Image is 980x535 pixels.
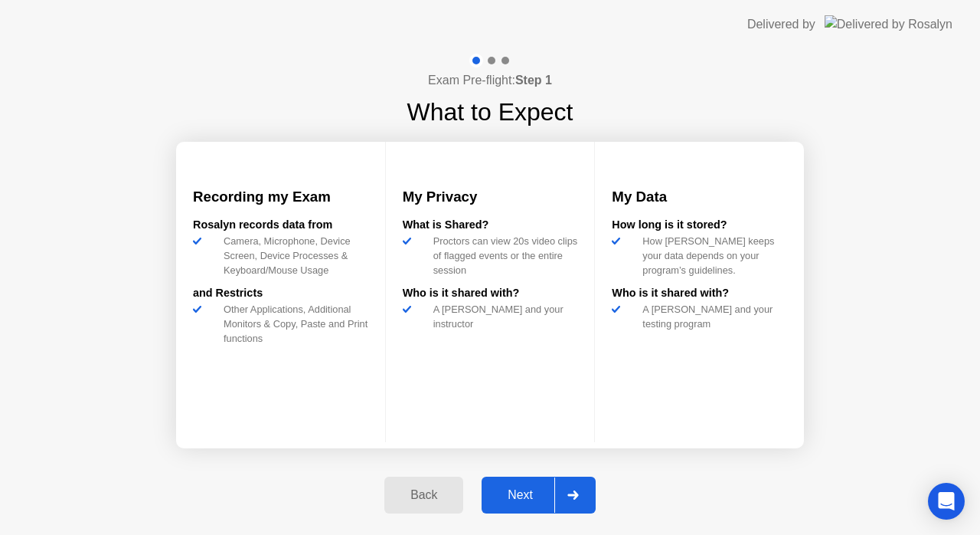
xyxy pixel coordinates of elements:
[427,302,578,331] div: A [PERSON_NAME] and your instructor
[636,234,787,278] div: How [PERSON_NAME] keeps your data depends on your program’s guidelines.
[428,71,552,90] h4: Exam Pre-flight:
[482,477,596,514] button: Next
[403,285,578,302] div: Who is it shared with?
[217,234,368,278] div: Camera, Microphone, Device Screen, Device Processes & Keyboard/Mouse Usage
[403,186,578,208] h3: My Privacy
[612,285,787,302] div: Who is it shared with?
[193,285,368,302] div: and Restricts
[389,488,459,502] div: Back
[193,217,368,234] div: Rosalyn records data from
[403,217,578,234] div: What is Shared?
[427,234,578,278] div: Proctors can view 20s video clips of flagged events or the entire session
[612,217,787,234] div: How long is it stored?
[928,483,965,520] div: Open Intercom Messenger
[636,302,787,331] div: A [PERSON_NAME] and your testing program
[384,477,463,514] button: Back
[825,15,952,33] img: Delivered by Rosalyn
[193,186,368,208] h3: Recording my Exam
[407,94,573,130] h1: What to Expect
[217,302,368,346] div: Other Applications, Additional Monitors & Copy, Paste and Print functions
[612,186,787,208] h3: My Data
[486,488,554,502] div: Next
[515,74,552,87] b: Step 1
[747,15,815,34] div: Delivered by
